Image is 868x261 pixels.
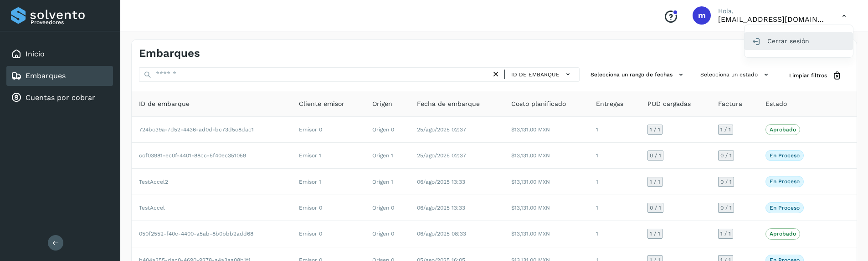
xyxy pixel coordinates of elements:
a: Cuentas por cobrar [26,93,95,102]
div: Cuentas por cobrar [6,88,113,108]
div: Cerrar sesión [745,32,853,50]
a: Inicio [26,50,45,58]
p: Proveedores [31,19,109,25]
a: Embarques [26,71,66,80]
div: Embarques [6,66,113,86]
div: Inicio [6,44,113,64]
